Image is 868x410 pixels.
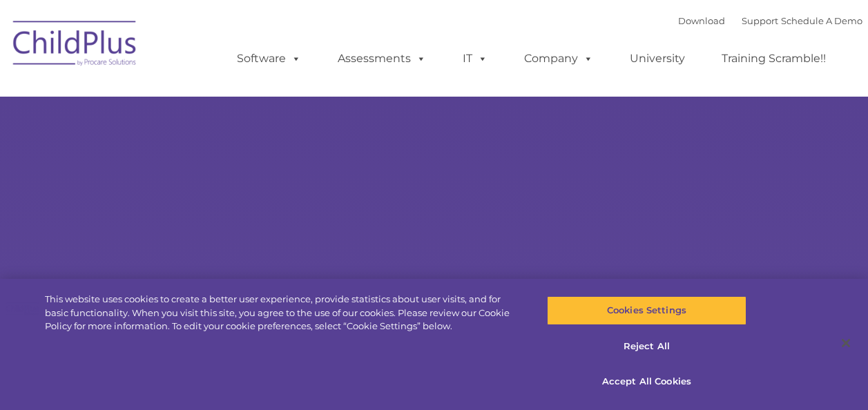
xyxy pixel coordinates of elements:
[781,15,862,26] a: Schedule A Demo
[449,45,501,72] a: IT
[510,45,607,72] a: Company
[547,367,746,396] button: Accept All Cookies
[547,296,746,325] button: Cookies Settings
[831,328,861,358] button: Close
[742,15,778,26] a: Support
[678,15,725,26] a: Download
[678,15,862,26] font: |
[6,11,144,80] img: ChildPlus by Procare Solutions
[324,45,440,72] a: Assessments
[616,45,699,72] a: University
[708,45,840,72] a: Training Scramble!!
[223,45,315,72] a: Software
[45,293,521,333] div: This website uses cookies to create a better user experience, provide statistics about user visit...
[547,332,746,361] button: Reject All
